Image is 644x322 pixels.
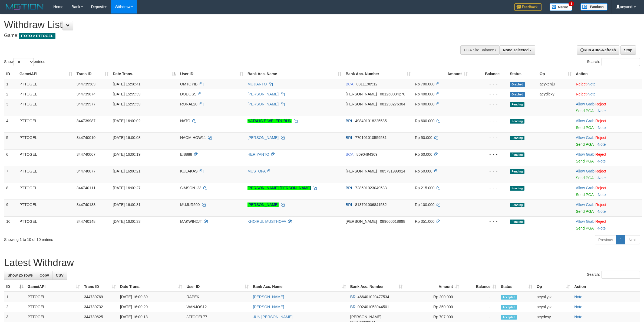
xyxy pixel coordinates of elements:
[537,69,574,79] th: Op: activate to sort column ascending
[625,235,640,244] a: Next
[576,203,594,207] a: Allow Grab
[595,102,606,106] a: Reject
[576,135,595,140] span: ·
[598,159,606,163] a: Note
[4,216,17,233] td: 10
[4,271,36,280] a: Show 25 rows
[17,149,74,166] td: PTTOGEL
[415,135,432,140] span: Rp 50.000
[576,102,594,106] a: Allow Grab
[247,152,269,157] a: HERIYANTO
[576,186,594,190] a: Allow Grab
[574,200,642,216] td: ·
[247,169,266,173] a: MUSTOFA
[537,89,574,99] td: aeydicky
[413,69,470,79] th: Amount: activate to sort column ascending
[74,69,111,79] th: Trans ID: activate to sort column ascending
[25,302,82,312] td: PTTOGEL
[415,203,434,207] span: Rp 100.000
[598,226,606,230] a: Note
[574,149,642,166] td: ·
[180,92,197,96] span: DODOSS
[17,200,74,216] td: PTTOGEL
[113,102,140,106] span: [DATE] 15:59:59
[415,186,434,190] span: Rp 215.000
[253,295,284,299] a: [PERSON_NAME]
[36,271,52,280] a: Copy
[17,79,74,89] td: PTTOGEL
[602,58,640,66] input: Search:
[113,186,140,190] span: [DATE] 16:00:27
[510,203,524,207] span: Pending
[180,119,190,123] span: NATO
[77,169,95,173] span: 344740077
[461,282,499,292] th: Balance: activate to sort column ascending
[247,82,267,86] a: MUJIANTO
[355,186,387,190] span: Copy 728501023049533 to clipboard
[180,219,202,224] span: MAKWIN2JT
[4,166,17,183] td: 7
[4,132,17,149] td: 5
[461,302,499,312] td: -
[415,169,432,173] span: Rp 50.000
[4,292,25,302] td: 1
[598,209,606,214] a: Note
[508,69,537,79] th: Status
[472,152,506,157] div: - - -
[574,315,582,319] a: Note
[576,209,593,214] a: Send PGA
[180,152,192,157] span: EI8888
[472,219,506,224] div: - - -
[19,33,55,39] span: ITOTO > PTTOGEL
[358,295,389,299] span: Copy 466401020477534 to clipboard
[461,292,499,302] td: -
[247,219,286,224] a: KHOIRUL MUSTHOFA
[574,295,582,299] a: Note
[113,152,140,157] span: [DATE] 16:00:19
[17,166,74,183] td: PTTOGEL
[4,183,17,200] td: 8
[346,82,353,86] span: BCA
[576,169,595,173] span: ·
[4,149,17,166] td: 6
[501,315,517,320] span: Accepted
[346,169,377,173] span: [PERSON_NAME]
[348,282,405,292] th: Bank Acc. Number: activate to sort column ascending
[118,302,184,312] td: [DATE] 16:00:20
[569,1,574,6] span: 1
[595,152,606,157] a: Reject
[510,92,525,97] span: Grabbed
[346,152,353,157] span: BCA
[572,282,640,292] th: Action
[77,102,95,106] span: 344739977
[472,168,506,174] div: - - -
[510,102,524,107] span: Pending
[180,169,198,173] span: KULAKAS
[510,169,524,174] span: Pending
[595,203,606,207] a: Reject
[247,186,311,190] a: [PERSON_NAME] [PERSON_NAME]
[598,142,606,147] a: Note
[4,33,424,38] h4: Game:
[415,82,434,86] span: Rp 700.000
[180,186,202,190] span: SIMSON123
[380,102,405,106] span: Copy 081238276304 to clipboard
[574,166,642,183] td: ·
[350,305,356,309] span: BRI
[576,125,593,130] a: Send PGA
[17,183,74,200] td: PTTOGEL
[574,305,582,309] a: Note
[14,58,34,66] select: Showentries
[598,176,606,180] a: Note
[595,235,616,244] a: Previous
[355,203,387,207] span: Copy 813701006841532 to clipboard
[4,89,17,99] td: 2
[111,69,178,79] th: Date Trans.: activate to sort column descending
[405,282,461,292] th: Amount: activate to sort column ascending
[113,119,140,123] span: [DATE] 16:00:02
[574,116,642,132] td: ·
[356,152,378,157] span: Copy 8090494369 to clipboard
[472,202,506,207] div: - - -
[346,92,377,96] span: [PERSON_NAME]
[245,69,344,79] th: Bank Acc. Name: activate to sort column ascending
